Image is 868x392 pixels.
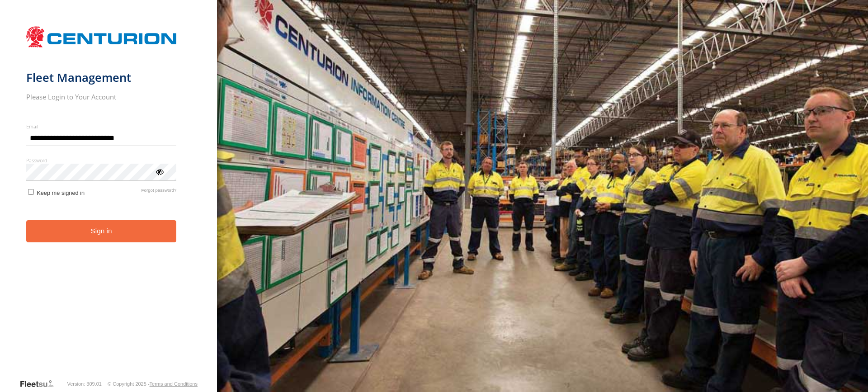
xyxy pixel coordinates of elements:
[28,189,34,195] input: Keep me signed in
[142,188,177,196] a: Forgot password?
[26,25,177,48] img: Centurion Transport
[108,381,198,387] div: © Copyright 2025 -
[26,92,177,101] h2: Please Login to Your Account
[26,220,177,242] button: Sign in
[37,189,85,196] span: Keep me signed in
[26,22,191,378] form: main
[19,379,61,388] a: Visit our Website
[26,123,177,130] label: Email
[155,167,164,176] div: ViewPassword
[67,381,102,387] div: Version: 309.01
[26,70,177,85] h1: Fleet Management
[26,157,177,164] label: Password
[150,381,198,387] a: Terms and Conditions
